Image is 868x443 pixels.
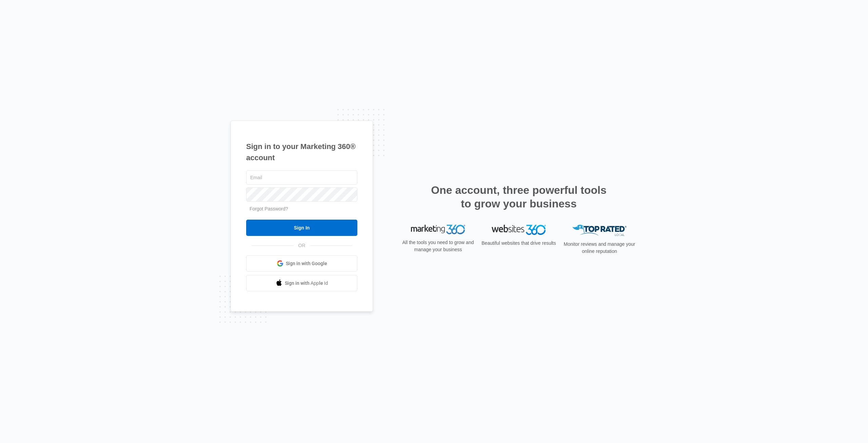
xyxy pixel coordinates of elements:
[285,280,328,287] span: Sign in with Apple Id
[246,141,357,163] h1: Sign in to your Marketing 360® account
[286,260,327,267] span: Sign in with Google
[561,241,637,255] p: Monitor reviews and manage your online reputation
[246,275,357,291] a: Sign in with Apple Id
[400,239,476,253] p: All the tools you need to grow and manage your business
[250,206,288,211] a: Forgot Password?
[492,225,546,235] img: Websites 360
[429,183,609,210] h2: One account, three powerful tools to grow your business
[246,255,357,272] a: Sign in with Google
[481,240,557,247] p: Beautiful websites that drive results
[294,242,310,249] span: OR
[572,225,627,236] img: Top Rated Local
[411,225,465,234] img: Marketing 360
[246,170,357,185] input: Email
[246,220,357,236] input: Sign In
